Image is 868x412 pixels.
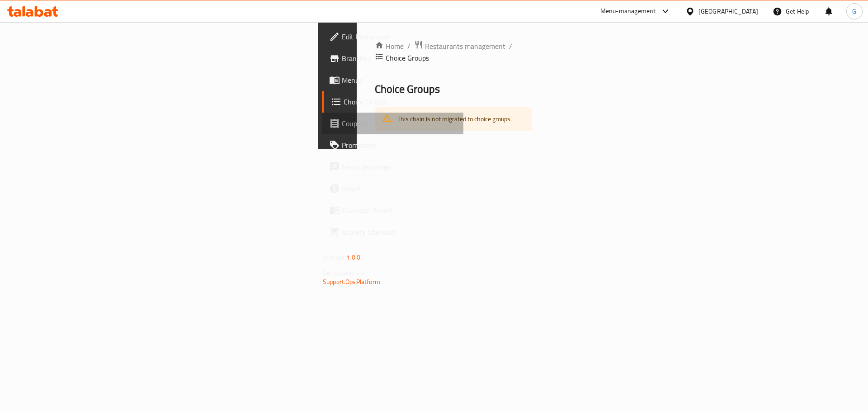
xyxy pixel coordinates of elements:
[852,6,856,16] span: G
[342,205,456,216] span: Coverage Report
[323,276,380,288] a: Support.OpsPlatform
[342,75,456,85] span: Menus
[322,178,463,199] a: Upsell
[342,140,456,151] span: Promotions
[425,41,505,52] span: Restaurants management
[698,6,758,16] div: [GEOGRAPHIC_DATA]
[342,31,456,42] span: Edit Restaurant
[322,134,463,156] a: Promotions
[322,91,463,113] a: Choice Groups
[342,183,456,194] span: Upsell
[322,26,463,47] a: Edit Restaurant
[600,6,656,17] div: Menu-management
[509,41,512,52] li: /
[323,251,345,263] span: Version:
[344,96,456,107] span: Choice Groups
[323,267,364,279] span: Get support on:
[322,221,463,243] a: Grocery Checklist
[346,251,360,263] span: 1.0.0
[322,69,463,91] a: Menus
[322,199,463,221] a: Coverage Report
[342,118,456,129] span: Coupons
[342,161,456,172] span: Menu disclaimer
[322,47,463,69] a: Branches
[342,227,456,237] span: Grocery Checklist
[342,53,456,64] span: Branches
[322,156,463,178] a: Menu disclaimer
[322,113,463,134] a: Coupons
